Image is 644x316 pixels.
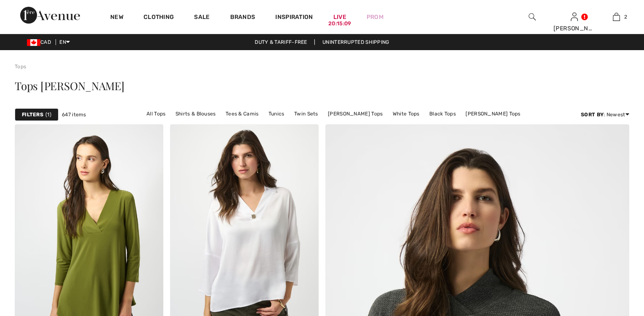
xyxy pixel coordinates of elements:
a: White Tops [389,108,424,119]
img: Canadian Dollar [27,39,40,46]
strong: Filters [22,111,43,118]
a: All Tops [142,108,170,119]
a: Tunics [264,108,289,119]
span: Inspiration [275,13,313,22]
div: [PERSON_NAME] [554,24,595,33]
span: CAD [27,39,54,45]
a: Sale [194,13,210,22]
a: Tees & Camis [221,108,263,119]
iframe: Opens a widget where you can chat to one of our agents [591,253,636,274]
a: Tops [15,64,26,70]
a: Sign In [571,13,578,21]
a: [PERSON_NAME] Tops [461,108,524,119]
a: Brands [230,13,255,22]
span: Tops [PERSON_NAME] [15,78,125,93]
div: 20:15:09 [328,20,351,28]
a: Black Tops [425,108,460,119]
a: [PERSON_NAME] Tops [324,108,387,119]
a: New [110,13,123,22]
a: Live20:15:09 [333,13,346,21]
div: : Newest [581,111,629,118]
span: EN [59,39,70,45]
img: My Bag [613,12,620,22]
span: 1 [45,111,51,118]
a: Twin Sets [290,108,322,119]
span: 647 items [62,111,86,118]
img: search the website [529,12,536,22]
a: Prom [367,13,383,21]
strong: Sort By [581,112,604,118]
a: 2 [596,12,637,22]
a: Shirts & Blouses [171,108,220,119]
img: My Info [571,12,578,22]
span: 2 [624,13,627,21]
a: Clothing [144,13,174,22]
img: 1ère Avenue [20,7,80,24]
